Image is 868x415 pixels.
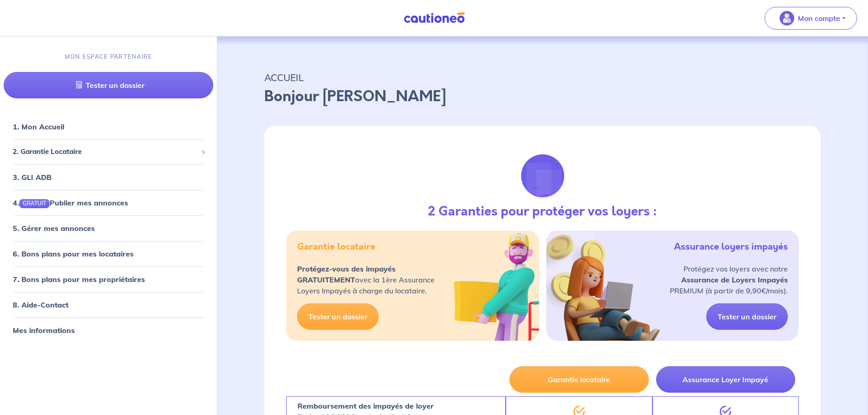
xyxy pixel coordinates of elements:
div: 8. Aide-Contact [4,296,213,314]
strong: Protégez-vous des impayés GRATUITEMENT [297,264,395,284]
h3: 2 Garanties pour protéger vos loyers : [428,204,657,220]
p: ACCUEIL [264,69,821,86]
p: Bonjour [PERSON_NAME] [264,86,821,108]
a: Mes informations [13,326,75,335]
div: 5. Gérer mes annonces [4,219,213,237]
div: 2. Garantie Locataire [4,143,213,161]
span: 2. Garantie Locataire [13,147,197,157]
div: 6. Bons plans pour mes locataires [4,245,213,263]
h5: Garantie locataire [297,241,375,252]
strong: Assurance de Loyers Impayés [681,275,788,284]
button: Assurance Loyer Impayé [656,366,795,393]
div: 3. GLI ADB [4,168,213,186]
div: Mes informations [4,321,213,339]
a: Tester un dossier [706,303,788,330]
p: avec la 1ère Assurance Loyers Impayés à charge du locataire. [297,263,435,296]
p: MON ESPACE PARTENAIRE [65,52,153,61]
h5: Assurance loyers impayés [674,241,788,252]
strong: Remboursement des impayés de loyer [298,401,434,410]
a: 5. Gérer mes annonces [13,224,95,233]
a: 6. Bons plans pour mes locataires [13,249,134,258]
div: 1. Mon Accueil [4,118,213,136]
a: Tester un dossier [4,72,213,98]
a: 7. Bons plans pour mes propriétaires [13,275,145,284]
img: justif-loupe [518,151,567,200]
button: Garantie locataire [509,366,648,393]
button: illu_account_valid_menu.svgMon compte [765,7,857,30]
div: 7. Bons plans pour mes propriétaires [4,270,213,288]
a: Tester un dossier [297,303,379,330]
a: 4.GRATUITPublier mes annonces [13,198,128,207]
img: Cautioneo [400,12,468,24]
a: 3. GLI ADB [13,173,51,182]
img: illu_account_valid_menu.svg [780,11,794,26]
a: 1. Mon Accueil [13,122,64,131]
div: 4.GRATUITPublier mes annonces [4,194,213,212]
p: Protégez vos loyers avec notre PREMIUM (à partir de 9,90€/mois). [670,263,788,296]
p: Mon compte [798,13,840,24]
a: 8. Aide-Contact [13,300,68,309]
